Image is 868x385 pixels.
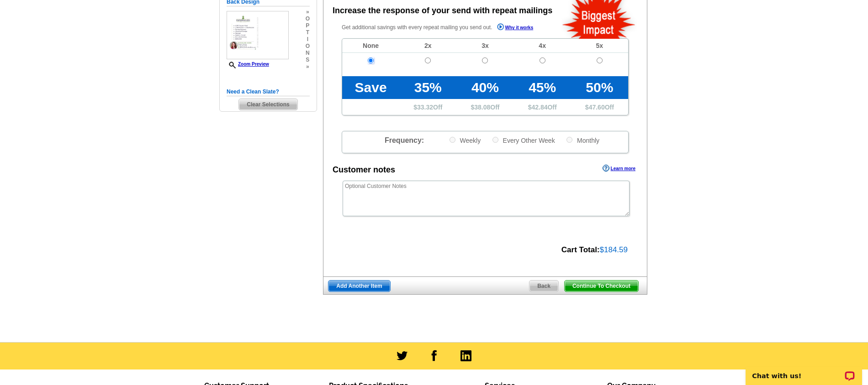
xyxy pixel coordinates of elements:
[561,245,600,254] strong: Cart Total:
[492,136,555,145] label: Every Other Week
[227,62,269,67] a: Zoom Preview
[399,76,456,99] td: 35%
[531,104,547,111] span: 42.84
[306,16,310,22] span: o
[449,136,481,145] label: Weekly
[385,136,424,144] span: Frequency:
[306,63,310,70] span: »
[342,39,399,53] td: None
[306,57,310,63] span: s
[328,280,390,292] a: Add Another Item
[306,9,310,16] span: »
[450,137,455,143] input: Weekly
[514,99,571,115] td: $ Off
[333,5,552,17] div: Increase the response of your send with repeat mailings
[306,50,310,57] span: n
[306,43,310,50] span: o
[571,99,628,115] td: $ Off
[456,99,513,115] td: $ Off
[328,281,390,291] span: Add Another Item
[456,76,513,99] td: 40%
[333,164,395,176] div: Customer notes
[456,39,513,53] td: 3x
[227,11,289,59] img: small-thumb.jpg
[227,88,310,96] h5: Need a Clean Slate?
[571,76,628,99] td: 50%
[474,104,490,111] span: 38.08
[342,22,553,33] p: Get additional savings with every repeat mailing you send out.
[399,99,456,115] td: $ Off
[306,36,310,43] span: i
[492,137,498,143] input: Every Other Week
[417,104,433,111] span: 33.32
[571,39,628,53] td: 5x
[342,76,399,99] td: Save
[497,23,534,33] a: Why it works
[239,99,297,110] span: Clear Selections
[565,281,638,291] span: Continue To Checkout
[514,39,571,53] td: 4x
[529,281,558,291] span: Back
[566,136,599,145] label: Monthly
[600,245,628,254] span: $184.59
[306,29,310,36] span: t
[589,104,605,111] span: 47.60
[514,76,571,99] td: 45%
[740,356,868,385] iframe: LiveChat chat widget
[399,39,456,53] td: 2x
[566,137,572,143] input: Monthly
[306,22,310,29] span: p
[529,280,559,292] a: Back
[603,165,635,172] a: Learn more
